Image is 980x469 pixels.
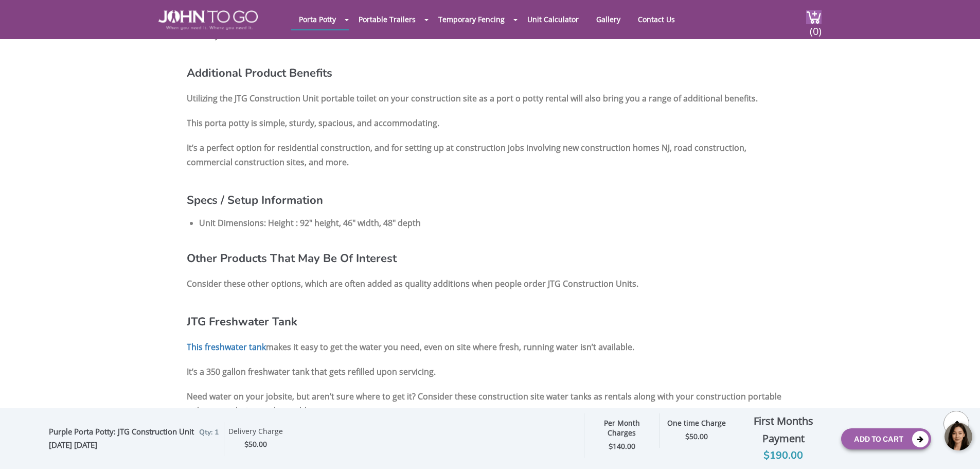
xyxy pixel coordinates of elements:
[187,387,794,421] p: Need water on your jobsite, but aren’t sure where to get it? Consider these construction site wat...
[806,10,822,24] img: cart a
[613,441,635,451] span: 140.00
[841,428,931,449] button: Add To Cart
[809,16,822,38] span: (0)
[187,138,794,172] p: It’s a perfect option for residential construction, and for setting up at construction jobs invol...
[609,442,635,451] strong: $
[187,89,794,108] p: Utilizing the JTG Construction Unit portable toilet on your construction site as a port o potty r...
[199,216,452,230] li: Unit Dimensions: Height : 92" height, 46" width, 48" depth
[187,274,794,293] p: Consider these other options, which are often added as quality additions when people order JTG Co...
[199,427,219,437] span: Qty: 1
[351,9,423,29] a: Portable Trailers
[248,439,267,449] span: 50.00
[228,439,283,450] div: $
[187,55,794,78] h3: Additional Product Benefits
[937,415,980,458] iframe: Live Chat Button
[431,9,512,29] a: Temporary Fencing
[187,362,794,381] p: It’s a 350 gallon freshwater tank that gets refilled upon servicing.
[187,337,794,357] p: makes it easy to get the water you need, even on site where fresh, running water isn’t available.
[187,182,794,205] h3: Specs / Setup Information
[630,9,683,29] a: Contact Us
[187,341,266,353] a: This freshwater tank
[734,412,833,447] div: First Months Payment
[589,9,628,29] a: Gallery
[228,427,283,439] div: Delivery Charge
[520,9,586,29] a: Unit Calculator
[734,447,833,464] div: $190.00
[158,10,258,30] img: JOHN to go
[689,431,708,441] span: 50.00
[187,304,794,327] h3: JTG Freshwater Tank
[187,113,794,133] p: This porta potty is simple, sturdy, spacious, and accommodating.
[685,432,708,442] strong: $
[187,240,794,264] h3: Other Products That May Be Of Interest
[667,418,726,428] strong: One time Charge
[604,418,640,438] strong: Per Month Charges
[291,9,344,29] a: Porta Potty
